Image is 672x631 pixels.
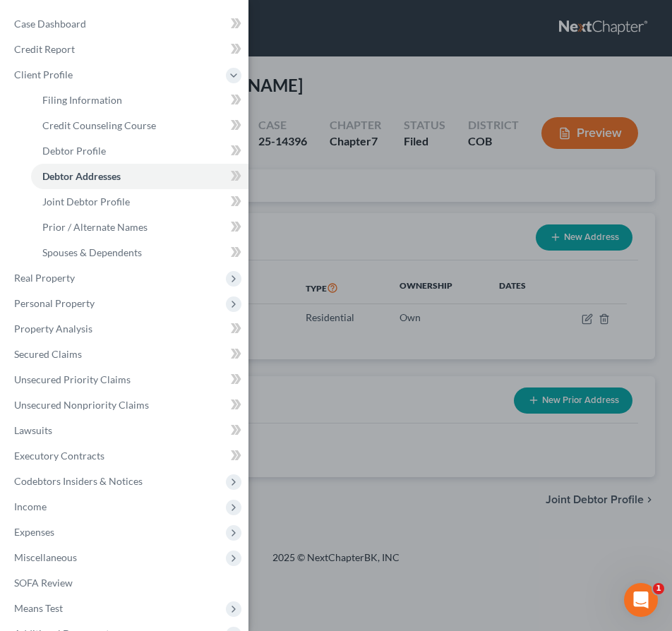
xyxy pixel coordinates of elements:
a: SOFA Review [3,570,248,596]
a: Credit Counseling Course [31,113,248,138]
span: Miscellaneous [14,551,77,563]
a: Debtor Addresses [31,164,248,189]
span: Credit Counseling Course [42,119,156,131]
span: Debtor Profile [42,145,106,157]
a: Unsecured Priority Claims [3,367,248,392]
span: Lawsuits [14,424,52,436]
a: Debtor Profile [31,138,248,164]
a: Prior / Alternate Names [31,215,248,240]
span: SOFA Review [14,577,73,589]
span: Filing Information [42,94,122,106]
span: Debtor Addresses [42,170,121,182]
a: Unsecured Nonpriority Claims [3,392,248,418]
a: Lawsuits [3,418,248,443]
a: Credit Report [3,37,248,62]
span: Unsecured Priority Claims [14,373,131,385]
a: Executory Contracts [3,443,248,469]
span: Prior / Alternate Names [42,221,148,233]
span: Means Test [14,602,63,614]
a: Joint Debtor Profile [31,189,248,215]
span: Secured Claims [14,348,82,360]
a: Filing Information [31,88,248,113]
span: Spouses & Dependents [42,246,142,258]
span: Client Profile [14,68,73,80]
span: Property Analysis [14,323,92,335]
a: Case Dashboard [3,11,248,37]
a: Property Analysis [3,316,248,342]
iframe: Intercom live chat [624,583,658,617]
span: Income [14,500,47,512]
span: Expenses [14,526,54,538]
span: Real Property [14,272,75,284]
span: Executory Contracts [14,450,104,462]
span: Case Dashboard [14,18,86,30]
a: Spouses & Dependents [31,240,248,265]
a: Secured Claims [3,342,248,367]
span: Personal Property [14,297,95,309]
span: Joint Debtor Profile [42,196,130,208]
span: Unsecured Nonpriority Claims [14,399,149,411]
span: Codebtors Insiders & Notices [14,475,143,487]
span: 1 [653,583,664,594]
span: Credit Report [14,43,75,55]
